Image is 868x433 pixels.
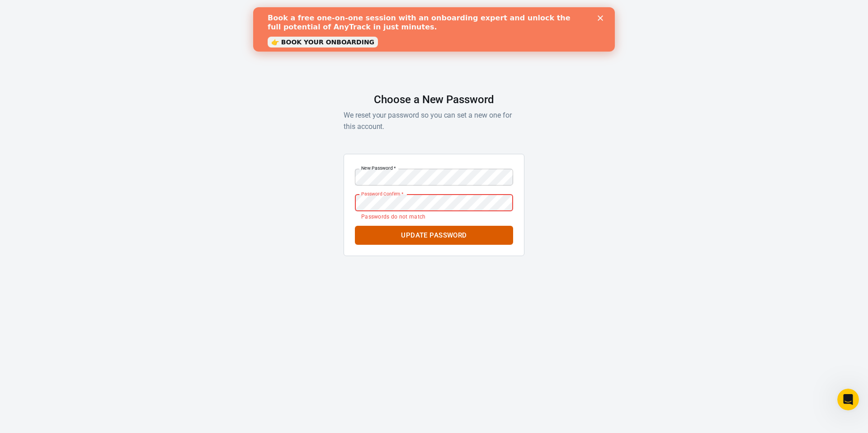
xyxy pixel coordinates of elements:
[361,165,396,171] label: New Password
[344,109,524,132] p: We reset your password so you can set a new one for this account.
[361,190,403,197] label: Password Confirm
[837,389,859,410] iframe: Intercom live chat
[374,93,494,106] h1: Choose a New Password
[344,8,354,14] div: Close
[361,213,507,220] p: Passwords do not match
[253,7,615,52] iframe: Intercom live chat banner
[355,226,513,245] button: Update Password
